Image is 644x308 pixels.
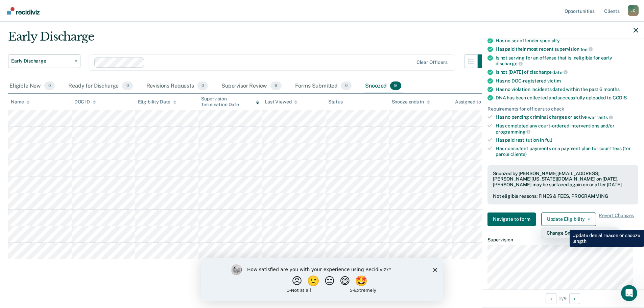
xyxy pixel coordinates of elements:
div: Not eligible reasons: FINES & FEES, PROGRAMMING [493,193,633,199]
div: Snoozed [364,79,402,94]
div: Ready for Discharge [67,79,134,94]
span: victim [547,78,561,83]
div: Forms Submitted [294,79,353,94]
span: 0 [341,81,352,90]
a: Navigate to form link [487,212,539,226]
div: Eligibility Date [138,99,177,105]
span: months [603,86,620,92]
iframe: Intercom live chat [621,285,637,301]
span: CODIS [613,95,627,100]
div: Clear officers [416,60,448,65]
div: Status [328,99,343,105]
div: Supervision Termination Date [201,96,259,108]
button: Next Opportunity [569,293,580,304]
button: Update Eligibility [541,212,596,226]
div: J C [628,5,639,16]
div: 2 / 9 [482,289,644,307]
button: Previous Opportunity [546,293,556,304]
button: Profile dropdown button [628,5,639,16]
div: DNA has been collected and successfully uploaded to [496,95,638,100]
div: Eligible Now [8,79,56,94]
div: Has paid restitution in [496,137,638,143]
span: 6 [270,81,281,90]
span: Early Discharge [11,58,72,64]
span: clients) [510,151,527,157]
span: 0 [122,81,133,90]
button: Navigate to form [487,212,536,226]
img: Recidiviz [7,7,40,15]
div: Snoozed by [PERSON_NAME][EMAIL_ADDRESS][PERSON_NAME][US_STATE][DOMAIN_NAME] on [DATE]. [PERSON_NA... [493,170,633,187]
div: Has no violation incidents dated within the past 6 [496,86,638,92]
div: Last Viewed [265,99,297,105]
iframe: Survey by Kim from Recidiviz [201,258,443,301]
span: full [545,137,552,143]
div: Is not serving for an offense that is ineligible for early [496,55,638,66]
div: Snooze ends in [392,99,430,105]
div: DOC ID [74,99,96,105]
span: programming [496,129,530,134]
div: Has completed any court-ordered interventions and/or [496,123,638,134]
button: Change Snooze/Denial Reason [541,227,619,238]
div: Has paid their most recent supervision [496,46,638,52]
span: 0 [44,81,55,90]
div: Assigned to [455,99,487,105]
dt: Supervision [487,237,638,242]
div: Name [11,99,30,105]
div: Has no pending criminal charges or active [496,114,638,120]
span: 9 [390,81,401,90]
div: Revisions Requests [145,79,209,94]
span: fee [580,46,593,52]
span: warrants [588,115,613,120]
span: discharge [496,61,523,66]
div: Requirements for officers to check [487,106,638,112]
div: Supervisor Review [220,79,283,94]
span: specialty [540,38,560,43]
span: date [552,69,567,75]
div: Early Discharge [8,30,491,49]
span: 0 [197,81,208,90]
div: Has consistent payments or a payment plan for court fees (for parole [496,146,638,157]
div: Has no sex offender [496,38,638,43]
span: Revert Changes [599,212,634,226]
div: Is not [DATE] of discharge [496,69,638,75]
div: Has no DOC-registered [496,78,638,84]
